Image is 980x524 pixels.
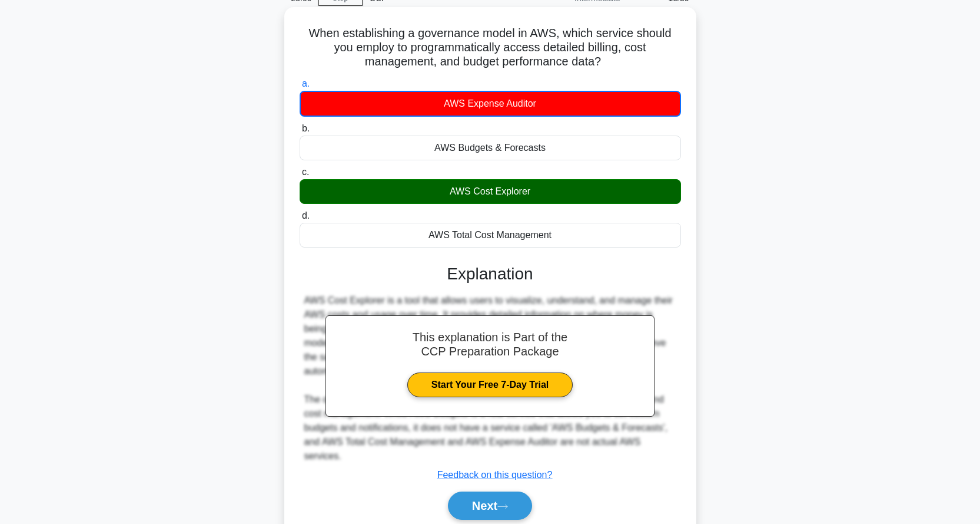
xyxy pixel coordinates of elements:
span: c. [302,167,309,177]
div: AWS Expense Auditor [300,91,681,117]
div: AWS Total Cost Management [300,223,681,248]
button: Next [448,492,532,520]
a: Start Your Free 7-Day Trial [407,373,573,397]
h3: Explanation [307,264,674,284]
span: a. [302,78,310,88]
a: Feedback on this question? [437,470,553,480]
h5: When establishing a governance model in AWS, which service should you employ to programmatically ... [298,26,682,70]
div: AWS Budgets & Forecasts [300,136,681,160]
span: b. [302,123,310,133]
span: d. [302,210,310,220]
div: AWS Cost Explorer [300,179,681,204]
div: AWS Cost Explorer is a tool that allows users to visualize, understand, and manage their AWS cost... [304,294,676,463]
